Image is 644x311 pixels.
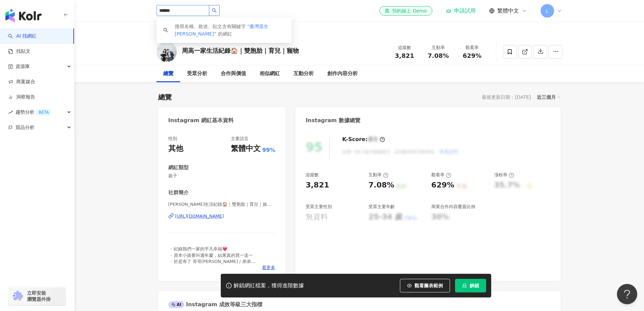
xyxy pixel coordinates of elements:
[400,279,450,292] button: 觀看圖表範例
[168,117,234,124] div: Instagram 網紅基本資料
[368,204,395,210] div: 受眾主要年齡
[482,94,531,100] div: 最後更新日期：[DATE]
[168,143,183,154] div: 其他
[36,109,51,116] div: BETA
[428,52,449,59] span: 7.08%
[212,8,217,13] span: search
[8,48,30,55] a: 找貼文
[342,136,385,143] div: K-Score :
[163,70,173,78] div: 總覽
[262,265,275,271] span: 看更多
[368,180,394,191] div: 7.08%
[431,180,454,191] div: 629%
[379,6,432,16] a: 預約線上 Demo
[431,172,451,178] div: 觀看率
[470,283,479,288] span: 解鎖
[306,117,360,124] div: Instagram 數據總覽
[546,7,549,15] span: L
[168,213,276,219] a: [URL][DOMAIN_NAME]
[16,59,30,74] span: 資源庫
[293,70,314,78] div: 互動分析
[395,52,414,59] span: 3,821
[8,110,13,115] span: rise
[327,70,358,78] div: 創作內容分析
[16,120,34,135] span: 競品分析
[234,282,304,289] div: 解鎖網紅檔案，獲得進階數據
[260,70,280,78] div: 相似網紅
[8,79,35,85] a: 商案媒合
[168,301,262,308] div: Instagram 成效等級三大指標
[5,9,42,22] img: logo
[175,213,224,219] div: [URL][DOMAIN_NAME]
[8,94,35,101] a: 洞察報告
[392,44,418,51] div: 追蹤數
[187,70,207,78] div: 受眾分析
[385,7,427,14] div: 預約線上 Demo
[168,301,185,308] div: AI
[446,7,476,14] a: 申請試用
[494,172,514,178] div: 漲粉率
[462,283,467,288] span: lock
[497,7,519,15] span: 繁體中文
[262,147,275,154] span: 99%
[182,46,299,55] div: 周高一家生活紀錄🏠｜雙胞胎｜育兒｜寵物
[168,189,189,196] div: 社群簡介
[158,92,172,102] div: 總覽
[157,42,177,62] img: KOL Avatar
[168,246,256,282] span: ▫️紀錄我們一家的平凡幸福💗 ▫️原本小孩要叫週年慶，結果真的買一送一 ▫️於是有了 哥哥[PERSON_NAME] / 弟弟[PERSON_NAME] 🍼👬 ▫️ @yuxin4food 媽咪...
[455,279,486,292] button: 解鎖
[221,70,246,78] div: 合作與價值
[431,204,475,210] div: 商業合作內容覆蓋比例
[306,204,332,210] div: 受眾主要性別
[306,180,329,191] div: 3,821
[16,105,51,120] span: 趨勢分析
[168,136,177,142] div: 性別
[368,172,388,178] div: 互動率
[463,52,482,59] span: 629%
[27,290,51,302] span: 立即安裝 瀏覽器外掛
[8,33,37,40] a: searchAI 找網紅
[426,44,451,51] div: 互動率
[168,164,189,171] div: 網紅類型
[231,143,261,154] div: 繁體中文
[175,23,285,38] div: 搜尋名稱、敘述、貼文含有關鍵字 “ ” 的網紅
[414,283,443,288] span: 觀看圖表範例
[459,44,485,51] div: 觀看率
[306,212,328,222] div: 無資料
[11,291,24,302] img: chrome extension
[168,201,276,207] span: [PERSON_NAME]生活紀錄🏠｜雙胞胎｜育兒｜旅遊 | ckfamily_life
[163,28,168,32] span: search
[231,136,248,142] div: 主要語言
[537,93,560,102] div: 近三個月
[168,173,276,179] span: 親子
[306,172,319,178] div: 追蹤數
[9,287,66,305] a: chrome extension立即安裝 瀏覽器外掛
